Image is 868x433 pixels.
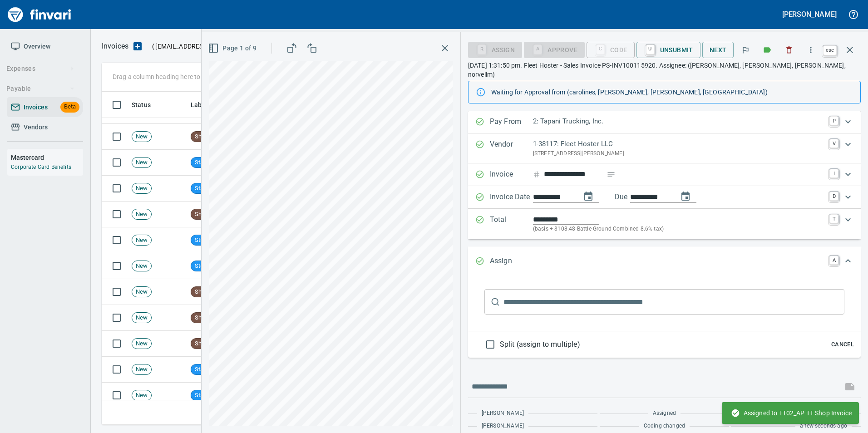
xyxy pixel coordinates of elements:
[702,42,734,59] button: Next
[782,10,837,19] h5: [PERSON_NAME]
[644,422,685,431] span: Coding changed
[482,409,524,418] span: [PERSON_NAME]
[191,210,212,219] span: Shop
[490,116,533,128] p: Pay From
[7,97,83,118] a: InvoicesBeta
[24,102,48,113] span: Invoices
[132,314,151,322] span: New
[468,111,861,133] div: Expand
[132,262,151,271] span: New
[60,102,79,112] span: Beta
[132,99,151,110] span: Status
[24,41,50,52] span: Overview
[132,133,151,141] span: New
[191,391,226,400] span: Statement
[132,365,151,374] span: New
[11,164,71,170] a: Corporate Card Benefits
[191,133,212,141] span: Shop
[823,45,837,55] a: esc
[191,262,226,271] span: Statement
[646,44,655,54] a: U
[113,72,246,81] p: Drag a column heading here to group the table
[191,340,212,348] span: Shop
[533,116,824,127] p: 2: Tapani Trucking, Inc.
[482,422,524,431] span: [PERSON_NAME]
[829,169,838,178] a: I
[533,225,824,234] p: (basis + $108.48 Battle Ground Combined 8.6% tax)
[731,408,852,418] span: Assigned to TT02_AP TT Shop Invoice
[102,41,128,52] p: Invoices
[587,45,635,53] div: Code
[829,256,838,265] a: A
[191,99,222,110] span: Labels
[533,149,824,158] p: [STREET_ADDRESS][PERSON_NAME]
[6,83,75,94] span: Payable
[102,41,128,52] nav: breadcrumb
[191,288,212,296] span: Shop
[5,4,74,25] img: Finvari
[533,139,824,149] p: 1-38117: Fleet Hoster LLC
[468,246,861,276] div: Expand
[779,40,799,60] button: Discard
[468,163,861,186] div: Expand
[710,44,727,56] span: Next
[675,186,696,207] button: change due date
[607,170,616,179] svg: Invoice description
[490,214,533,234] p: Total
[830,340,855,350] span: Cancel
[191,184,226,193] span: Statement
[468,133,861,163] div: Expand
[468,186,861,209] div: Expand
[468,209,861,239] div: Expand
[577,186,599,207] button: change date
[132,236,151,245] span: New
[490,256,533,267] p: Assign
[829,139,838,148] a: V
[500,339,580,350] span: Split (assign to multiple)
[839,376,861,398] span: This records your message into the invoice and notifies anyone mentioned
[132,158,151,167] span: New
[128,41,147,52] button: Upload an Invoice
[7,36,83,57] a: Overview
[828,338,857,352] button: Cancel
[191,365,226,374] span: Statement
[490,192,533,203] p: Invoice Date
[191,314,212,322] span: Shop
[735,40,755,60] button: Flag
[11,153,83,162] h6: Mastercard
[829,116,838,125] a: P
[147,42,261,51] p: ( )
[468,45,522,53] div: Assign
[206,40,260,57] button: Page 1 of 9
[132,184,151,193] span: New
[191,158,226,167] span: Statement
[154,42,259,51] span: [EMAIL_ADDRESS][DOMAIN_NAME]
[829,192,838,201] a: D
[468,276,861,358] div: Expand
[490,139,533,158] p: Vendor
[132,210,151,219] span: New
[524,45,585,53] div: Coding Required
[191,236,226,245] span: Statement
[132,288,151,296] span: New
[468,61,861,79] p: [DATE] 1:31:50 pm. Fleet Hoster - Sales Invoice PS-INV100115920. Assignee: ([PERSON_NAME], [PERSO...
[490,169,533,181] p: Invoice
[636,42,700,58] button: UUnsubmit
[829,214,838,223] a: T
[210,43,256,54] span: Page 1 of 9
[653,409,676,418] span: Assigned
[191,99,211,110] span: Labels
[3,60,79,77] button: Expenses
[801,40,821,60] button: More
[3,80,79,97] button: Payable
[757,40,777,60] button: Labels
[132,391,151,400] span: New
[132,340,151,348] span: New
[7,117,83,138] a: Vendors
[6,63,75,74] span: Expenses
[491,84,853,100] div: Waiting for Approval from (carolines, [PERSON_NAME], [PERSON_NAME], [GEOGRAPHIC_DATA])
[615,192,658,202] p: Due
[132,99,163,110] span: Status
[24,122,48,133] span: Vendors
